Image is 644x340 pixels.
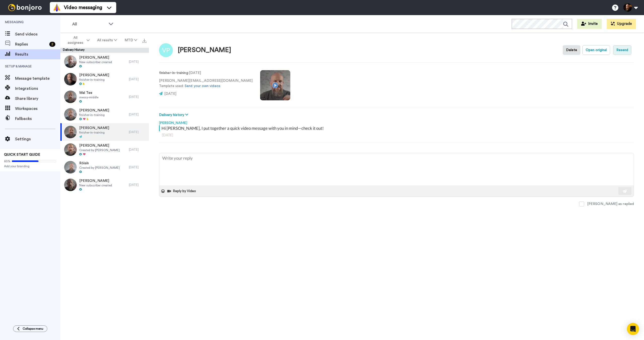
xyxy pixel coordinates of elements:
[4,159,11,163] span: 60%
[79,131,109,135] span: finisher-in-training
[15,31,60,37] span: Send videos
[162,125,633,131] div: Hi [PERSON_NAME], I put together a quick video message with you in mind—check it out!
[64,55,77,68] img: b08d9885-6922-4c62-885e-383dd6a2f5e0-thumb.jpg
[129,183,146,187] div: [DATE]
[627,323,639,335] div: Open Intercom Messenger
[159,71,188,75] strong: finisher-in-training
[129,130,146,134] div: [DATE]
[185,84,220,88] a: Send your own videos
[129,165,146,169] div: [DATE]
[64,143,77,156] img: ac50d409-1375-475a-b4af-32230ae4f159-thumb.jpg
[159,70,253,76] p: : [DATE]
[72,21,106,27] span: All
[563,45,580,55] button: Delete
[13,325,47,332] button: Collapse menu
[159,112,190,118] button: Delivery history
[60,53,149,70] a: [PERSON_NAME]New subscriber created[DATE]
[60,141,149,158] a: [PERSON_NAME]Created by [PERSON_NAME][DATE]
[607,19,636,29] button: Upgrade
[49,42,55,47] div: 2
[64,108,77,121] img: 7b2739e3-9654-4c89-8886-7e9c68ae1e67-thumb.jpg
[121,36,141,45] button: MTD
[79,166,120,170] span: Created by [PERSON_NAME]
[93,36,121,45] button: All results
[141,36,148,44] button: Export all results that match these filters now.
[79,90,98,95] span: Mal Tee
[6,4,44,11] img: bj-logo-header-white.svg
[60,88,149,106] a: Mal Teemessy-middle[DATE]
[159,118,634,125] div: [PERSON_NAME]
[577,19,602,29] button: Invite
[79,95,98,99] span: messy-middle
[64,73,77,86] img: 078d493c-f93b-459f-a20e-4ce0cd162a1a-thumb.jpg
[159,78,253,89] p: [PERSON_NAME][EMAIL_ADDRESS][DOMAIN_NAME] Template used:
[60,106,149,123] a: [PERSON_NAME]finisher-in-training[DATE]
[622,189,628,193] img: send-white.svg
[129,95,146,99] div: [DATE]
[613,45,631,55] button: Resend
[79,108,109,113] span: [PERSON_NAME]
[159,43,173,57] img: Image of Vanessa Peare
[60,123,149,141] a: [PERSON_NAME]finisher-in-training[DATE]
[162,133,631,138] div: [DATE]
[79,55,112,60] span: [PERSON_NAME]
[79,113,109,117] span: finisher-in-training
[178,47,231,54] div: [PERSON_NAME]
[79,183,112,187] span: New subscriber created
[79,60,112,64] span: New subscriber created
[64,179,77,191] img: 41df7b83-620f-4bb1-84e5-912547ab24fd-thumb.jpg
[79,143,120,148] span: [PERSON_NAME]
[129,77,146,81] div: [DATE]
[79,148,120,152] span: Created by [PERSON_NAME]
[64,161,77,174] img: 4fdba7da-6853-45f6-bad0-99c04b3c0d12-thumb.jpg
[64,4,102,11] span: Video messaging
[64,126,77,138] img: 8078b807-87a6-400a-854d-fc47bd861dfc-thumb.jpg
[4,164,56,168] span: Add your branding
[15,41,47,47] span: Replies
[65,35,86,45] span: All assignees
[79,125,109,131] span: [PERSON_NAME]
[587,201,634,206] div: [PERSON_NAME] as replied
[61,33,93,47] button: All assignees
[15,75,60,81] span: Message template
[79,73,109,78] span: [PERSON_NAME]
[129,148,146,152] div: [DATE]
[582,45,610,55] button: Open original
[129,112,146,116] div: [DATE]
[79,161,120,166] span: Róisín
[167,187,197,195] button: Reply by Video
[15,86,60,92] span: Integrations
[60,176,149,194] a: [PERSON_NAME]New subscriber created[DATE]
[23,327,43,331] span: Collapse menu
[79,178,112,183] span: [PERSON_NAME]
[60,48,149,53] div: Delivery History
[4,153,40,156] span: QUICK START GUIDE
[15,51,60,57] span: Results
[64,91,77,103] img: 45d06eb1-4205-44ad-a170-9134272a5604-thumb.jpg
[164,92,176,96] span: [DATE]
[79,78,109,82] span: finisher-in-training
[60,158,149,176] a: RóisínCreated by [PERSON_NAME][DATE]
[15,116,60,122] span: Fallbacks
[53,4,61,12] img: vm-color.svg
[15,136,60,142] span: Settings
[129,60,146,64] div: [DATE]
[15,96,60,102] span: Share library
[60,70,149,88] a: [PERSON_NAME]finisher-in-training[DATE]
[142,39,146,43] img: export.svg
[15,106,60,112] span: Workspaces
